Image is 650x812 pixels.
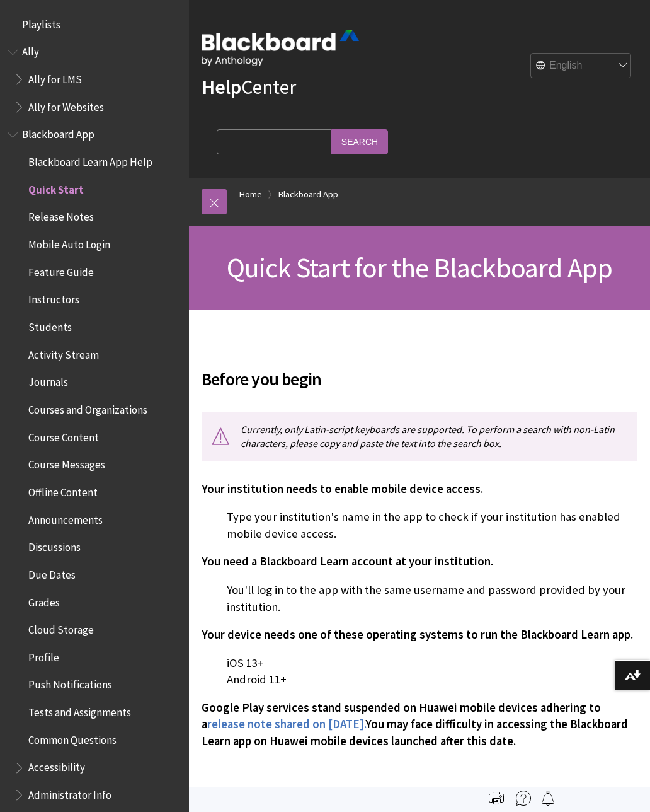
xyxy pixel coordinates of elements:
span: release note shared on [DATE]. [207,717,365,731]
strong: Help [202,74,241,100]
span: Google Play services stand suspended on Huawei mobile devices adhering to a [202,700,601,731]
span: Grades [28,592,60,609]
span: Before you begin [202,366,637,392]
a: release note shared on [DATE]. [207,717,365,732]
nav: Book outline for Blackboard App Help [8,124,181,806]
img: More help [516,791,531,806]
span: You may face difficulty in accessing the Blackboard Learn app on Huawei mobile devices launched a... [202,717,628,748]
a: HelpCenter [202,74,296,100]
span: Activity Stream [28,344,99,361]
p: Type your institution's name in the app to check if your institution has enabled mobile device ac... [202,509,637,542]
span: Tests and Assignments [28,702,131,719]
select: Site Language Selector [531,54,632,79]
span: Common Questions [28,729,117,746]
span: Course Messages [28,455,105,472]
span: Instructors [28,289,79,306]
span: Students [28,316,72,333]
span: Feature Guide [28,262,94,279]
span: Your device needs one of these operating systems to run the Blackboard Learn app. [202,627,633,642]
span: Course Content [28,427,99,444]
span: Quick Start for the Blackboard App [227,250,613,285]
span: Offline Content [28,482,98,499]
img: Blackboard by Anthology [202,30,359,66]
span: Mobile Auto Login [28,234,110,251]
span: Courses and Organizations [28,399,147,416]
img: Follow this page [540,791,556,806]
span: Journals [28,372,68,389]
a: Blackboard App [278,187,338,202]
span: Due Dates [28,564,76,581]
span: Discussions [28,536,81,554]
span: Ally for LMS [28,69,82,86]
nav: Book outline for Playlists [8,14,181,35]
span: You need a Blackboard Learn account at your institution. [202,554,493,569]
span: Install app and log in [202,780,637,806]
a: Home [239,187,262,202]
span: Ally for Websites [28,96,104,113]
span: Profile [28,647,59,664]
span: Announcements [28,509,103,526]
input: Search [331,129,388,154]
img: Print [489,791,504,806]
p: Currently, only Latin-script keyboards are supported. To perform a search with non-Latin characte... [202,412,637,461]
span: Quick Start [28,179,84,196]
span: Cloud Storage [28,619,94,636]
p: You'll log in to the app with the same username and password provided by your institution. [202,582,637,615]
span: Release Notes [28,207,94,224]
span: Administrator Info [28,784,111,801]
span: Blackboard Learn App Help [28,151,152,168]
span: Push Notifications [28,675,112,692]
span: Blackboard App [22,124,94,141]
span: Playlists [22,14,60,31]
p: iOS 13+ Android 11+ [202,655,637,688]
nav: Book outline for Anthology Ally Help [8,42,181,118]
span: Ally [22,42,39,59]
span: Your institution needs to enable mobile device access. [202,482,483,496]
span: Accessibility [28,757,85,774]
